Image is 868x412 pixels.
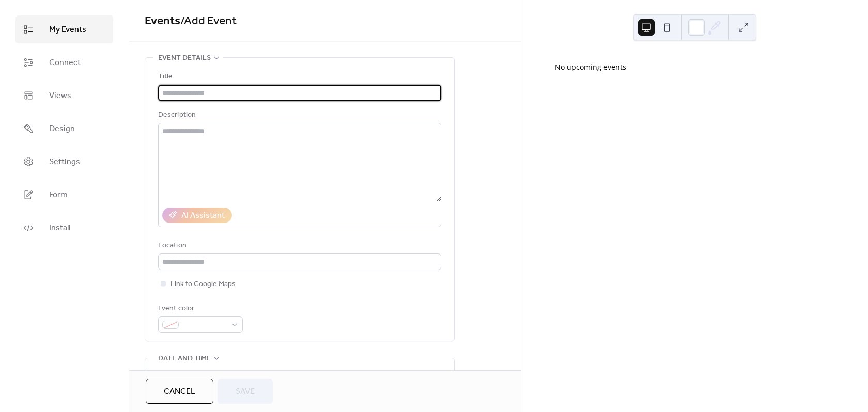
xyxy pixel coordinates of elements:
a: Design [16,115,113,142]
span: Install [49,222,70,234]
span: My Events [49,24,86,36]
a: Views [16,82,113,109]
div: Event color [158,303,241,315]
div: No upcoming events [555,61,834,72]
div: Title [158,71,439,83]
span: / Add Event [180,10,237,33]
button: Cancel [146,379,213,404]
span: Connect [49,57,81,69]
a: My Events [16,15,113,43]
a: Connect [16,49,113,76]
div: Description [158,109,439,121]
span: Date and time [158,353,211,365]
div: Location [158,240,439,252]
a: Install [16,214,113,242]
span: Form [49,189,68,201]
span: Event details [158,52,211,65]
span: Cancel [164,386,195,398]
a: Events [145,10,180,33]
a: Form [16,181,113,209]
span: Design [49,123,75,135]
a: Settings [16,148,113,176]
span: Settings [49,156,80,168]
span: Views [49,90,71,102]
span: Link to Google Maps [171,278,236,291]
